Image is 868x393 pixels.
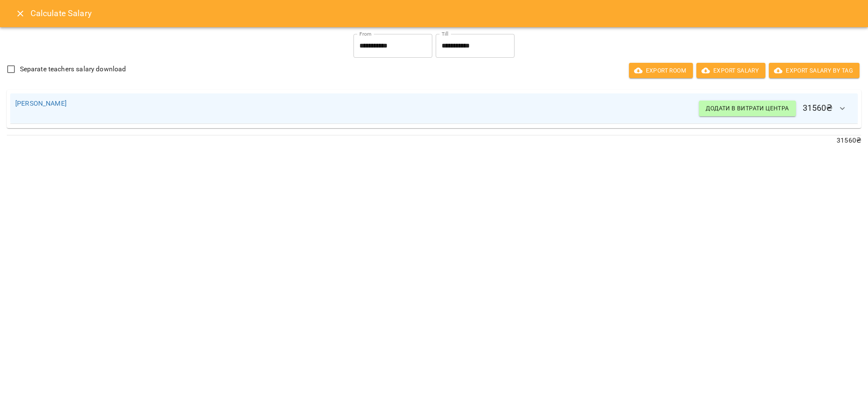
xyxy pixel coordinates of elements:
a: [PERSON_NAME] [15,99,67,107]
span: Додати в витрати центра [706,103,789,113]
span: Export Salary by Tag [776,65,853,76]
h6: 31560 ₴ [699,98,853,119]
button: Export Salary [696,63,765,78]
button: Додати в витрати центра [699,101,796,116]
span: Export room [636,65,686,76]
button: Export room [629,63,693,78]
span: Export Salary [703,65,759,76]
p: 31560 ₴ [7,135,861,146]
span: Separate teachers salary download [20,64,126,74]
button: Close [10,3,31,24]
h6: Calculate Salary [31,7,858,20]
button: Export Salary by Tag [769,63,860,78]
